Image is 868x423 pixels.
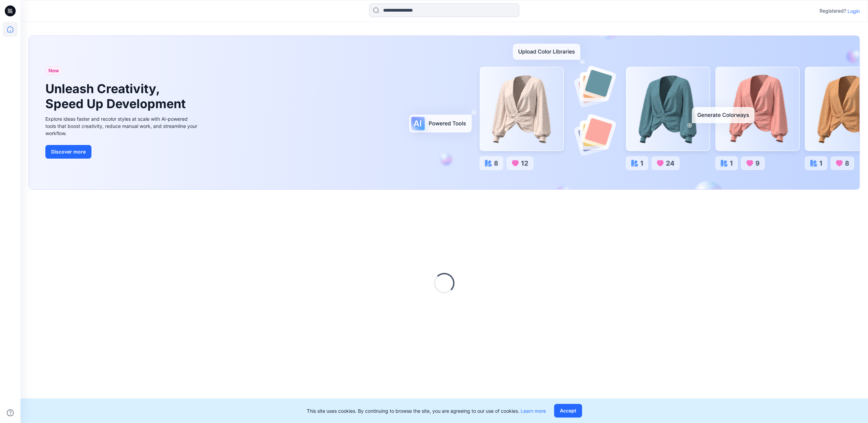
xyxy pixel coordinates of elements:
[307,407,546,414] p: This site uses cookies. By continuing to browse the site, you are agreeing to our use of cookies.
[45,145,199,159] a: Discover more
[820,7,846,15] p: Registered?
[554,404,582,418] button: Accept
[48,67,59,75] span: New
[45,145,91,159] button: Discover more
[848,8,860,15] p: Login
[45,115,199,137] div: Explore ideas faster and recolor styles at scale with AI-powered tools that boost creativity, red...
[521,408,546,414] a: Learn more
[45,82,189,111] h1: Unleash Creativity, Speed Up Development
